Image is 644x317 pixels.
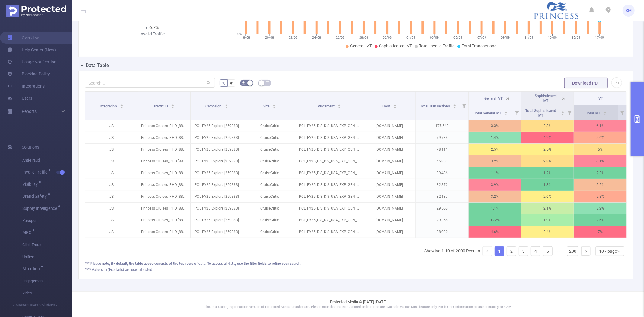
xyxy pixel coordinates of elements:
[574,191,626,202] p: 5.8%
[138,179,191,191] p: Princess Cruises_PHD [8807]
[22,267,42,271] span: Attention
[469,214,521,226] p: 0.72%
[513,105,521,120] i: Filter menu
[22,287,72,299] span: Video
[604,110,607,112] i: icon: caret-up
[406,36,415,40] tspan: 01/09
[230,81,233,85] span: #
[474,111,502,115] span: Total General IVT
[72,291,644,317] footer: Protected Media © [DATE]-[DATE]
[521,226,574,238] p: 2.4%
[507,246,516,256] li: 2
[584,250,588,253] i: icon: right
[120,31,184,37] div: Invalid Traffic
[191,191,243,202] p: PCL FY25 Explore [259883]
[120,104,123,105] i: icon: caret-up
[138,203,191,214] p: Princess Cruises_PHD [8807]
[424,246,480,256] li: Showing 1-10 of 2000 Results
[289,36,297,40] tspan: 22/08
[138,167,191,179] p: Princess Cruises_PHD [8807]
[191,132,243,143] p: PCL FY25 Explore [259883]
[521,167,574,179] p: 1.2%
[191,144,243,155] p: PCL FY25 Explore [259883]
[243,144,296,155] p: CruiseCritic
[296,203,363,214] p: PCL_FY25_DIS_DIS_USA_EXP_GEN_CruiseIn-Market_Contextual_CruiseCritic_CC_RunofAlaska_standardbanne...
[469,203,521,214] p: 1.1%
[266,81,269,85] i: icon: table
[416,203,468,214] p: 29,550
[22,154,72,166] span: Anti-Fraud
[191,203,243,214] p: PCL FY25 Explore [259883]
[543,246,553,256] li: 5
[555,246,565,256] li: Next 5 Pages
[85,214,138,226] p: JS
[265,36,274,40] tspan: 20/08
[243,155,296,167] p: CruiseCritic
[22,230,34,235] span: MRC
[85,226,138,238] p: JS
[138,144,191,155] p: Princess Cruises_PHD [8807]
[225,106,228,108] i: icon: caret-down
[416,155,468,167] p: 45,803
[555,246,565,256] span: •••
[336,36,344,40] tspan: 26/08
[460,92,468,120] i: Filter menu
[85,120,138,132] p: JS
[363,179,416,191] p: [DOMAIN_NAME]
[535,94,557,103] span: Sophisticated IVT
[363,144,416,155] p: [DOMAIN_NAME]
[574,226,626,238] p: 7%
[521,214,574,226] p: 1.9%
[138,214,191,226] p: Princess Cruises_PHD [8807]
[469,155,521,167] p: 3.2%
[416,120,468,132] p: 175,542
[171,104,175,105] i: icon: caret-up
[296,155,363,167] p: PCL_FY25_DIS_DIS_USA_EXP_GEN_CruiseIn-Market_Contextual_CruiseCritic_CC_RunofPrincess100SOV_stand...
[85,144,138,155] p: JS
[243,214,296,226] p: CruiseCritic
[505,110,508,112] i: icon: caret-up
[419,43,454,48] span: Total Invalid Traffic
[191,179,243,191] p: PCL FY25 Explore [259883]
[243,191,296,202] p: CruiseCritic
[7,80,45,92] a: Integrations
[85,191,138,202] p: JS
[363,191,416,202] p: [DOMAIN_NAME]
[586,111,601,115] span: Total IVT
[312,36,321,40] tspan: 24/08
[22,215,72,227] span: Passport
[379,43,412,48] span: Sophisticated IVT
[504,110,508,114] div: Sort
[191,226,243,238] p: PCL FY25 Explore [259883]
[363,155,416,167] p: [DOMAIN_NAME]
[243,226,296,238] p: CruiseCritic
[484,96,503,101] span: General IVT
[363,167,416,179] p: [DOMAIN_NAME]
[363,203,416,214] p: [DOMAIN_NAME]
[574,179,626,191] p: 5.2%
[150,25,159,30] span: 6.7%
[85,132,138,143] p: JS
[205,104,223,108] span: Campaign
[22,206,59,210] span: Supply Intelligence
[22,105,37,117] a: Reports
[462,43,496,48] span: Total Transactions
[604,113,607,114] i: icon: caret-down
[416,179,468,191] p: 32,872
[485,249,489,253] i: icon: left
[120,104,123,107] div: Sort
[272,106,276,108] i: icon: caret-down
[567,246,578,256] li: 200
[469,191,521,202] p: 3.2%
[22,109,37,114] span: Reports
[191,167,243,179] p: PCL FY25 Explore [259883]
[7,32,39,44] a: Overview
[138,226,191,238] p: Princess Cruises_PHD [8807]
[296,214,363,226] p: PCL_FY25_DIS_DIS_USA_EXP_GEN_CruiseIn-Market_Contextual_CruiseCritic_CC_RunofCaribbean_standardba...
[604,32,605,36] tspan: 0
[531,247,540,256] a: 4
[477,36,486,40] tspan: 07/09
[85,267,627,272] div: **** Values in (Brackets) are user attested
[263,104,270,108] span: Site
[521,179,574,191] p: 1.3%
